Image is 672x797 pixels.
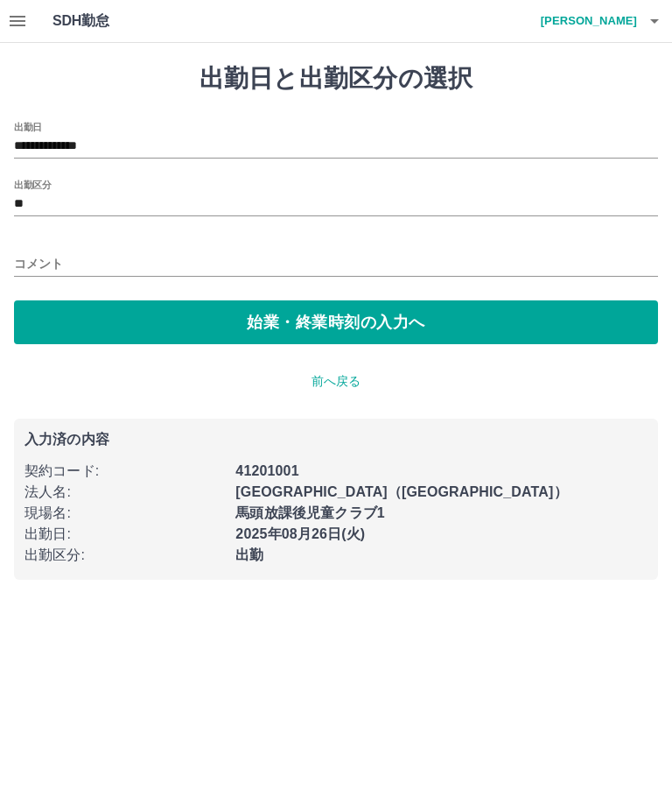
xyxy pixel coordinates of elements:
b: 2025年08月26日(火) [235,526,365,541]
p: 入力済の内容 [24,433,647,447]
b: 出勤 [235,547,263,562]
h1: 出勤日と出勤区分の選択 [14,64,658,94]
b: [GEOGRAPHIC_DATA]（[GEOGRAPHIC_DATA]） [235,484,567,499]
p: 出勤区分 : [24,545,225,566]
button: 始業・終業時刻の入力へ [14,300,658,344]
p: 法人名 : [24,482,225,503]
b: 馬頭放課後児童クラブ1 [235,505,385,520]
p: 出勤日 : [24,524,225,545]
p: 現場名 : [24,503,225,524]
label: 出勤日 [14,120,42,133]
label: 出勤区分 [14,178,51,191]
b: 41201001 [235,463,298,478]
p: 前へ戻る [14,372,658,391]
p: 契約コード : [24,461,225,482]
